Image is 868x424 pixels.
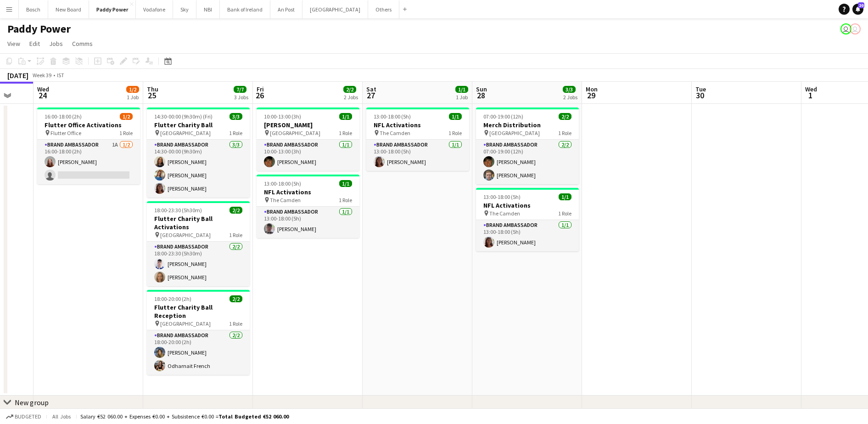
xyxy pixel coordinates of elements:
[230,113,242,120] span: 3/3
[45,113,82,120] span: 16:00-18:00 (2h)
[30,72,53,79] span: Week 39
[68,38,96,50] a: Comms
[218,413,289,420] span: Total Budgeted €52 060.00
[7,71,28,80] div: [DATE]
[154,295,191,302] span: 18:00-20:00 (2h)
[559,113,571,120] span: 2/2
[160,232,211,238] span: [GEOGRAPHIC_DATA]
[448,130,462,136] span: 1 Role
[339,180,352,187] span: 1/1
[120,113,133,120] span: 1/2
[229,232,242,238] span: 1 Role
[804,90,817,101] span: 1
[37,107,140,184] app-job-card: 16:00-18:00 (2h)1/2Flutter Office Activations Flutter Office1 RoleBrand Ambassador1A1/216:00-18:0...
[476,220,579,251] app-card-role: Brand Ambassador1/113:00-18:00 (5h)[PERSON_NAME]
[5,412,43,422] button: Budgeted
[695,85,706,93] span: Tue
[127,94,139,101] div: 1 Job
[858,2,864,8] span: 20
[339,130,352,136] span: 1 Role
[196,0,220,18] button: NBI
[449,113,462,120] span: 1/1
[147,215,250,231] h3: Flutter Charity Ball Activations
[584,90,598,101] span: 29
[339,197,352,204] span: 1 Role
[37,85,49,93] span: Wed
[48,0,89,18] button: New Board
[160,320,211,327] span: [GEOGRAPHIC_DATA]
[476,188,579,251] app-job-card: 13:00-18:00 (5h)1/1NFL Activations The Camden1 RoleBrand Ambassador1/113:00-18:00 (5h)[PERSON_NAME]
[147,140,250,198] app-card-role: Brand Ambassador3/314:30-00:00 (9h30m)[PERSON_NAME][PERSON_NAME][PERSON_NAME]
[455,86,468,93] span: 1/1
[365,90,376,101] span: 27
[257,140,359,171] app-card-role: Brand Ambassador1/110:00-13:00 (3h)[PERSON_NAME]
[586,85,598,93] span: Mon
[366,85,376,93] span: Sat
[136,0,173,18] button: Vodafone
[37,121,140,129] h3: Flutter Office Activations
[257,207,359,238] app-card-role: Brand Ambassador1/113:00-18:00 (5h)[PERSON_NAME]
[270,130,320,136] span: [GEOGRAPHIC_DATA]
[89,0,136,18] button: Paddy Power
[49,40,63,48] span: Jobs
[257,175,359,238] app-job-card: 13:00-18:00 (5h)1/1NFL Activations The Camden1 RoleBrand Ambassador1/113:00-18:00 (5h)[PERSON_NAME]
[19,0,48,18] button: Bosch
[339,113,352,120] span: 1/1
[366,121,469,129] h3: NFL Activations
[257,121,359,129] h3: [PERSON_NAME]
[36,90,49,101] span: 24
[483,193,521,200] span: 13:00-18:00 (5h)
[558,210,571,217] span: 1 Role
[343,86,356,93] span: 2/2
[476,201,579,209] h3: NFL Activations
[147,330,250,375] app-card-role: Brand Ambassador2/218:00-20:00 (2h)[PERSON_NAME]Odharnait French
[147,242,250,286] app-card-role: Brand Ambassador2/218:00-23:30 (5h30m)[PERSON_NAME][PERSON_NAME]
[366,107,469,171] app-job-card: 13:00-18:00 (5h)1/1NFL Activations The Camden1 RoleBrand Ambassador1/113:00-18:00 (5h)[PERSON_NAME]
[264,180,301,187] span: 13:00-18:00 (5h)
[50,413,73,420] span: All jobs
[476,85,487,93] span: Sun
[476,140,579,184] app-card-role: Brand Ambassador2/207:00-19:00 (12h)[PERSON_NAME][PERSON_NAME]
[230,207,242,214] span: 2/2
[119,130,133,136] span: 1 Role
[366,140,469,171] app-card-role: Brand Ambassador1/113:00-18:00 (5h)[PERSON_NAME]
[37,140,140,184] app-card-role: Brand Ambassador1A1/216:00-18:00 (2h)[PERSON_NAME]
[229,130,242,136] span: 1 Role
[850,23,861,34] app-user-avatar: Katie Shovlin
[476,107,579,184] app-job-card: 07:00-19:00 (12h)2/2Merch Distribution [GEOGRAPHIC_DATA]1 RoleBrand Ambassador2/207:00-19:00 (12h...
[45,38,67,50] a: Jobs
[456,94,468,101] div: 1 Job
[220,0,270,18] button: Bank of Ireland
[4,38,24,50] a: View
[270,197,301,204] span: The Camden
[483,113,523,120] span: 07:00-19:00 (12h)
[805,85,817,93] span: Wed
[147,107,250,198] app-job-card: 14:30-00:00 (9h30m) (Fri)3/3Flutter Charity Ball [GEOGRAPHIC_DATA]1 RoleBrand Ambassador3/314:30-...
[147,201,250,286] app-job-card: 18:00-23:30 (5h30m)2/2Flutter Charity Ball Activations [GEOGRAPHIC_DATA]1 RoleBrand Ambassador2/2...
[29,40,40,48] span: Edit
[154,207,202,214] span: 18:00-23:30 (5h30m)
[154,113,213,120] span: 14:30-00:00 (9h30m) (Fri)
[840,23,851,34] app-user-avatar: Katie Shovlin
[476,121,579,129] h3: Merch Distribution
[15,413,41,420] span: Budgeted
[302,0,368,18] button: [GEOGRAPHIC_DATA]
[147,290,250,375] app-job-card: 18:00-20:00 (2h)2/2Flutter Charity Ball Reception [GEOGRAPHIC_DATA]1 RoleBrand Ambassador2/218:00...
[50,130,81,136] span: Flutter Office
[559,193,571,200] span: 1/1
[257,107,359,171] app-job-card: 10:00-13:00 (3h)1/1[PERSON_NAME] [GEOGRAPHIC_DATA]1 RoleBrand Ambassador1/110:00-13:00 (3h)[PERSO...
[57,72,64,79] div: IST
[147,303,250,320] h3: Flutter Charity Ball Reception
[563,86,576,93] span: 3/3
[852,4,863,15] a: 20
[270,0,302,18] button: An Post
[374,113,411,120] span: 13:00-18:00 (5h)
[7,40,20,48] span: View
